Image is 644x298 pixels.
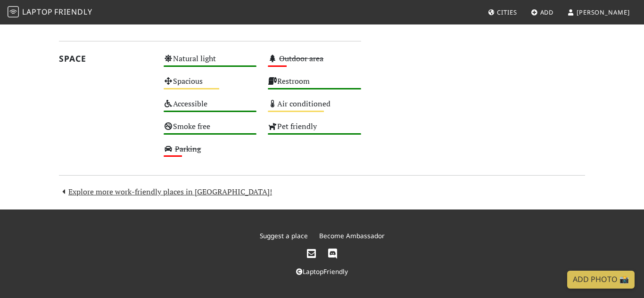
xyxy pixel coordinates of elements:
div: Pet friendly [262,120,367,142]
span: Cities [497,8,517,16]
s: Parking [175,144,201,154]
a: Cities [484,4,521,21]
div: Natural light [158,52,263,74]
a: Add Photo 📸 [567,271,635,289]
a: Become Ambassador [319,231,385,240]
a: Explore more work-friendly places in [GEOGRAPHIC_DATA]! [59,186,272,197]
a: LaptopFriendly LaptopFriendly [8,4,92,21]
a: Add [527,4,558,21]
span: Add [540,8,554,16]
s: Outdoor area [279,53,323,64]
div: Smoke free [158,120,263,142]
span: Laptop [22,7,53,17]
img: LaptopFriendly [8,6,19,17]
div: Accessible [158,97,263,120]
a: [PERSON_NAME] [563,4,634,21]
div: Air conditioned [262,97,367,120]
span: [PERSON_NAME] [577,8,630,16]
div: Spacious [158,74,263,97]
div: Restroom [262,74,367,97]
a: Suggest a place [260,231,308,240]
span: Friendly [54,7,92,17]
h2: Space [59,54,152,64]
a: LaptopFriendly [296,267,348,276]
